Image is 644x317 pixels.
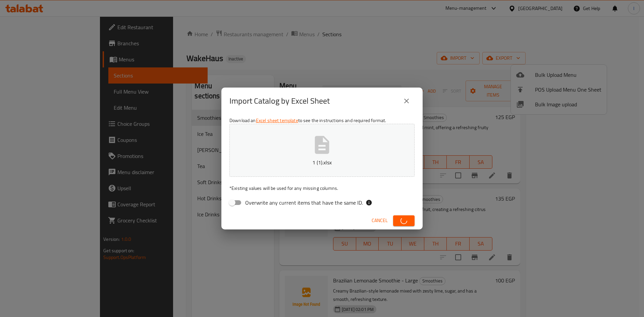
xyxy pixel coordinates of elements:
[240,158,404,166] p: 1 (1).xlsx
[256,116,298,125] a: Excel sheet template
[229,96,330,106] h2: Import Catalog by Excel Sheet
[398,93,415,109] button: close
[369,214,390,227] button: Cancel
[366,199,372,206] svg: If the overwrite option isn't selected, then the items that match an existing ID will be ignored ...
[229,185,415,192] p: Existing values will be used for any missing columns.
[245,199,363,207] span: Overwrite any current items that have the same ID.
[229,124,415,177] button: 1 (1).xlsx
[221,114,423,212] div: Download an to see the instructions and required format.
[372,216,388,225] span: Cancel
